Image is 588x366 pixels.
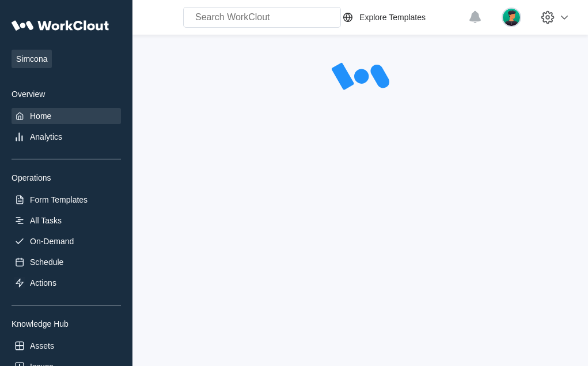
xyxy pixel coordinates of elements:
a: All Tasks [12,212,121,229]
a: Assets [12,338,121,354]
div: Explore Templates [359,13,426,22]
div: Overview [12,89,121,99]
span: Simcona [12,50,52,68]
a: Explore Templates [341,10,462,24]
div: Form Templates [30,195,88,204]
div: Operations [12,173,121,182]
div: Knowledge Hub [12,319,121,328]
img: user.png [502,8,521,27]
input: Search WorkClout [183,7,341,28]
div: Schedule [30,257,63,267]
div: Assets [30,341,54,350]
a: Home [12,108,121,124]
div: Analytics [30,132,62,141]
a: Actions [12,275,121,291]
a: Form Templates [12,192,121,208]
a: On-Demand [12,233,121,249]
div: All Tasks [30,216,62,225]
a: Analytics [12,129,121,145]
div: Home [30,111,51,121]
div: On-Demand [30,237,74,246]
a: Schedule [12,254,121,270]
div: Actions [30,278,56,287]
